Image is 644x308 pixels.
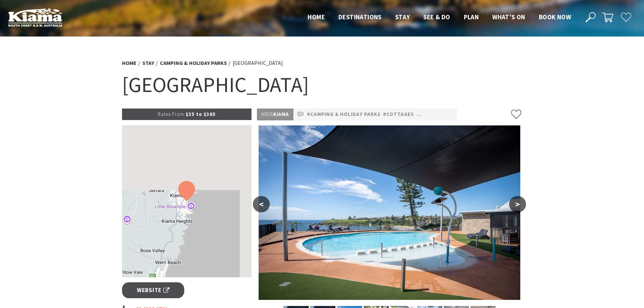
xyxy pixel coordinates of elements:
a: Camping & Holiday Parks [160,60,227,67]
a: #Camping & Holiday Parks [307,110,381,119]
nav: Main Menu [301,12,578,23]
span: Home [308,13,325,21]
span: Website [137,286,169,295]
span: Stay [395,13,410,21]
p: Kiama [257,109,293,120]
a: #Pet Friendly [416,110,456,119]
button: < [253,196,270,212]
span: Destinations [338,13,382,21]
span: Book now [539,13,571,21]
span: Area [261,111,273,117]
span: What’s On [492,13,525,21]
a: Website [122,282,185,298]
a: Stay [142,60,154,67]
span: Rates From: [158,111,186,117]
span: Plan [464,13,479,21]
img: Kiama Logo [8,8,62,27]
p: $35 to $365 [122,109,252,120]
img: Cabins at Surf Beach Holiday Park [257,125,522,300]
li: [GEOGRAPHIC_DATA] [233,59,283,68]
span: See & Do [423,13,450,21]
button: > [509,196,526,212]
a: #Cottages [383,110,414,119]
h1: [GEOGRAPHIC_DATA] [122,71,522,98]
a: Home [122,60,137,67]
